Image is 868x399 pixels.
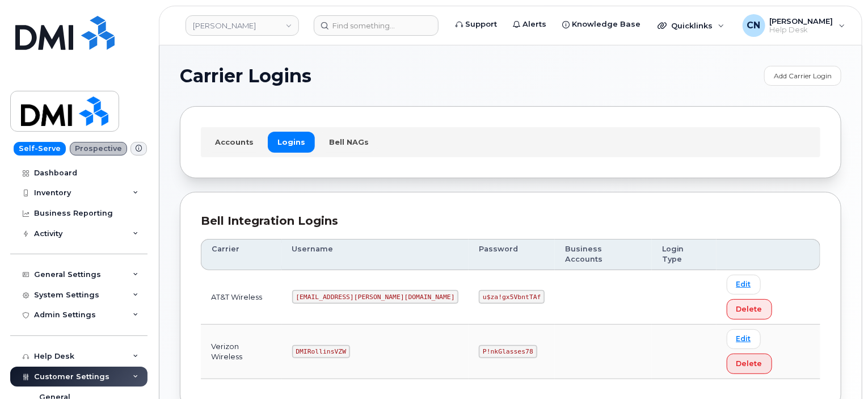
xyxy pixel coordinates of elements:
a: Logins [268,132,315,152]
span: Delete [736,358,762,369]
code: [EMAIL_ADDRESS][PERSON_NAME][DOMAIN_NAME] [292,290,459,304]
button: Delete [727,299,772,320]
a: Edit [727,329,761,349]
code: u$za!gx5VbntTAf [479,290,545,304]
th: Username [282,239,469,270]
td: Verizon Wireless [201,325,282,379]
a: Accounts [205,132,263,152]
th: Login Type [652,239,717,270]
th: Carrier [201,239,282,270]
a: Add Carrier Login [764,66,841,86]
code: P!nkGlasses78 [479,345,537,359]
span: Carrier Logins [180,68,311,85]
a: Edit [727,275,761,295]
th: Password [469,239,555,270]
td: AT&T Wireless [201,270,282,325]
code: DMIRollinsVZW [292,345,350,359]
a: Bell NAGs [319,132,378,152]
button: Delete [727,354,772,374]
span: Delete [736,304,762,314]
div: Bell Integration Logins [201,213,820,229]
th: Business Accounts [555,239,651,270]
